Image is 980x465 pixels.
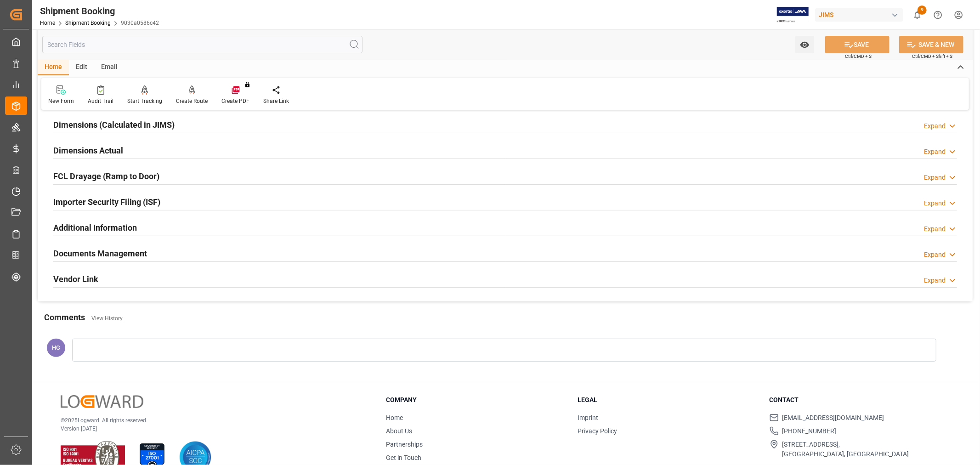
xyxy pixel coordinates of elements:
[928,5,948,25] button: Help Center
[61,416,363,425] p: © 2025 Logward. All rights reserved.
[53,144,123,157] h2: Dimensions Actual
[44,311,85,323] h2: Comments
[782,413,884,423] span: [EMAIL_ADDRESS][DOMAIN_NAME]
[578,427,617,435] a: Privacy Policy
[782,440,909,459] span: [STREET_ADDRESS], [GEOGRAPHIC_DATA], [GEOGRAPHIC_DATA]
[40,4,159,18] div: Shipment Booking
[61,425,363,433] p: Version [DATE]
[61,395,143,408] img: Logward Logo
[127,97,162,105] div: Start Tracking
[899,36,963,53] button: SAVE & NEW
[40,20,55,26] a: Home
[38,60,69,75] div: Home
[386,454,421,461] a: Get in Touch
[42,36,363,53] input: Search Fields
[386,414,403,421] a: Home
[924,198,946,208] div: Expand
[578,414,598,421] a: Imprint
[924,250,946,260] div: Expand
[845,53,872,60] span: Ctrl/CMD + S
[52,344,60,351] span: HG
[263,97,289,105] div: Share Link
[53,196,160,208] h2: Importer Security Filing (ISF)
[770,395,950,405] h3: Contact
[386,395,566,405] h3: Company
[795,36,814,53] button: open menu
[825,36,889,53] button: SAVE
[53,221,137,234] h2: Additional Information
[88,97,113,105] div: Audit Trail
[907,5,928,25] button: show 9 new notifications
[386,427,412,435] a: About Us
[578,395,758,405] h3: Legal
[912,53,952,60] span: Ctrl/CMD + Shift + S
[782,426,837,436] span: [PHONE_NUMBER]
[386,441,423,448] a: Partnerships
[924,224,946,234] div: Expand
[69,60,94,75] div: Edit
[815,6,907,23] button: JIMS
[924,173,946,182] div: Expand
[65,20,111,26] a: Shipment Booking
[924,121,946,131] div: Expand
[91,315,123,322] a: View History
[53,170,159,182] h2: FCL Drayage (Ramp to Door)
[924,276,946,285] div: Expand
[53,273,98,285] h2: Vendor Link
[777,7,809,23] img: Exertis%20JAM%20-%20Email%20Logo.jpg_1722504956.jpg
[53,119,175,131] h2: Dimensions (Calculated in JIMS)
[815,8,903,22] div: JIMS
[918,6,927,15] span: 9
[176,97,208,105] div: Create Route
[924,147,946,157] div: Expand
[94,60,125,75] div: Email
[48,97,74,105] div: New Form
[53,247,147,260] h2: Documents Management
